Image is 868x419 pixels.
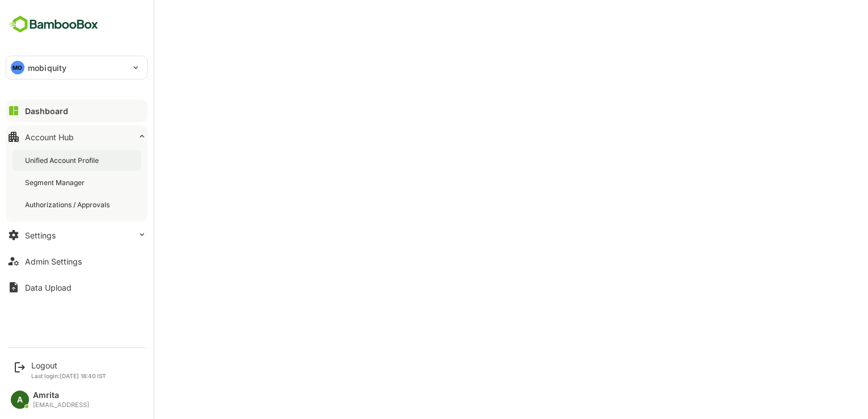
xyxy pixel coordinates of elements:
[6,276,148,299] button: Data Upload
[11,391,29,409] div: A
[6,224,148,246] button: Settings
[25,257,82,266] div: Admin Settings
[11,61,24,74] div: MO
[33,391,89,400] div: Amrita
[25,178,87,187] div: Segment Manager
[33,401,89,409] div: [EMAIL_ADDRESS]
[25,231,56,240] div: Settings
[6,99,148,122] button: Dashboard
[25,200,112,209] div: Authorizations / Approvals
[6,56,147,79] div: MOmobiquity
[6,125,148,148] button: Account Hub
[25,132,74,142] div: Account Hub
[31,361,106,370] div: Logout
[6,14,102,35] img: BambooboxFullLogoMark.5f36c76dfaba33ec1ec1367b70bb1252.svg
[25,283,72,292] div: Data Upload
[25,106,68,116] div: Dashboard
[6,250,148,273] button: Admin Settings
[31,372,106,379] p: Last login: [DATE] 18:40 IST
[28,62,66,74] p: mobiquity
[25,156,101,165] div: Unified Account Profile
